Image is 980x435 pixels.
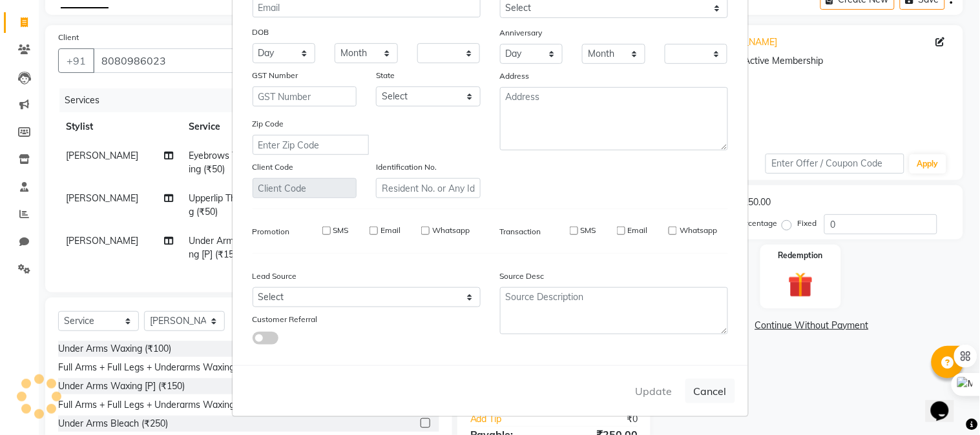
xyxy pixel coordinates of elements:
label: Zip Code [253,118,284,130]
label: Whatsapp [680,225,717,236]
input: Client Code [253,178,357,198]
label: State [376,70,395,81]
label: Transaction [500,226,541,238]
a: Back to Top [19,17,70,28]
h3: Style [5,41,189,55]
iframe: chat widget [926,383,967,422]
label: Lead Source [253,270,297,282]
button: Cancel [685,379,735,403]
label: Identification No. [376,161,437,173]
label: SMS [333,225,349,236]
label: Whatsapp [432,225,470,236]
label: Address [500,70,530,82]
label: Client Code [253,161,294,173]
span: 16 px [16,90,36,101]
label: Source Desc [500,270,545,282]
label: Anniversary [500,27,543,39]
div: Outline [5,5,189,17]
label: DOB [253,26,269,38]
label: Customer Referral [253,314,318,325]
label: Email [381,225,401,236]
label: Email [628,225,648,236]
input: Enter Zip Code [253,135,369,155]
label: Promotion [253,226,290,238]
label: Font Size [5,78,45,89]
input: GST Number [253,86,357,106]
label: GST Number [253,70,298,81]
input: Resident No. or Any Id [376,178,481,198]
label: SMS [581,225,596,236]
